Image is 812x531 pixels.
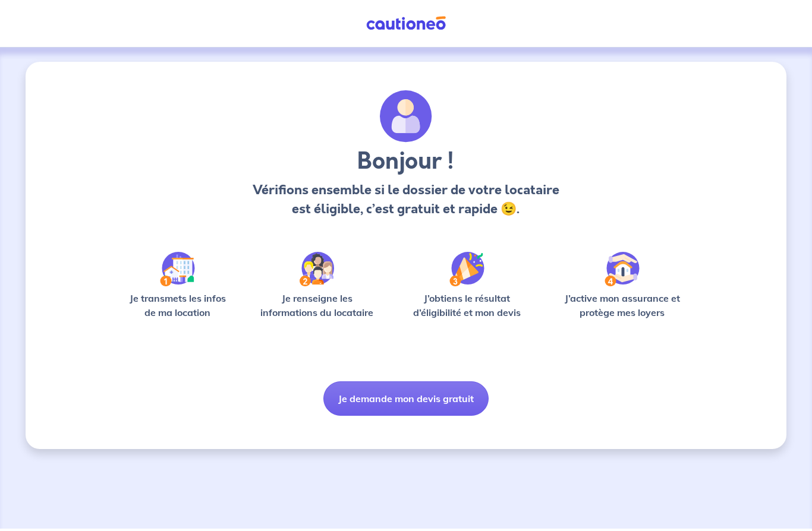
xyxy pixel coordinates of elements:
[253,291,381,320] p: Je renseigne les informations du locataire
[361,16,451,31] img: Cautioneo
[553,291,691,320] p: J’active mon assurance et protège mes loyers
[400,291,534,320] p: J’obtiens le résultat d’éligibilité et mon devis
[449,252,484,286] img: /static/f3e743aab9439237c3e2196e4328bba9/Step-3.svg
[323,381,489,416] button: Je demande mon devis gratuit
[380,90,432,143] img: archivate
[300,252,334,286] img: /static/c0a346edaed446bb123850d2d04ad552/Step-2.svg
[121,291,234,320] p: Je transmets les infos de ma location
[160,252,195,286] img: /static/90a569abe86eec82015bcaae536bd8e6/Step-1.svg
[249,147,562,176] h3: Bonjour !
[605,252,640,286] img: /static/bfff1cf634d835d9112899e6a3df1a5d/Step-4.svg
[249,181,562,219] p: Vérifions ensemble si le dossier de votre locataire est éligible, c’est gratuit et rapide 😉.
